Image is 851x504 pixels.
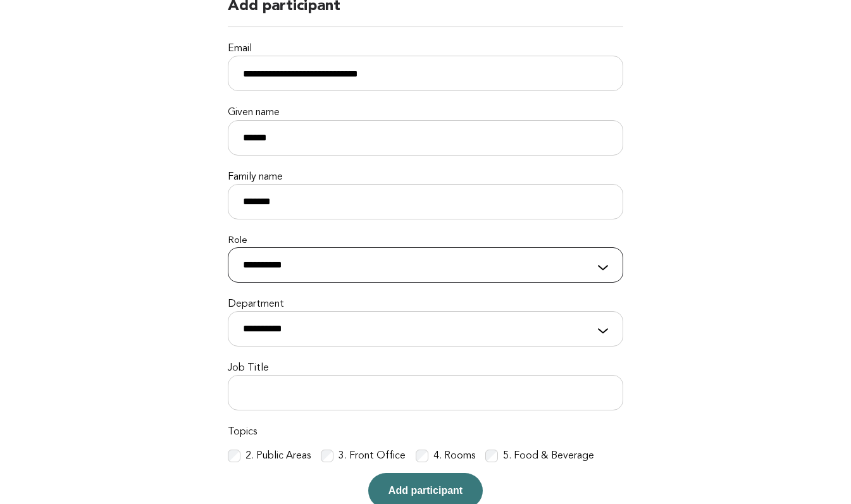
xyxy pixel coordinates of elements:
[339,450,406,463] label: 3. Front Office
[228,298,623,311] label: Department
[228,426,623,439] label: Topics
[228,106,623,120] label: Given name
[228,235,623,247] label: Role
[245,450,311,463] label: 2. Public Areas
[228,171,623,184] label: Family name
[433,450,475,463] label: 4. Rooms
[228,42,623,56] label: Email
[228,362,623,375] label: Job Title
[503,450,594,463] label: 5. Food & Beverage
